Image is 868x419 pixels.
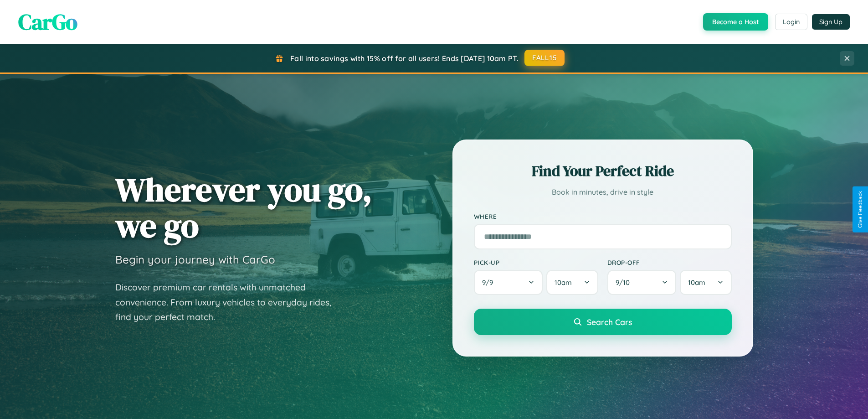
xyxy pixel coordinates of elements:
span: 10am [688,278,705,287]
span: 10am [555,278,572,287]
button: Search Cars [474,309,732,335]
button: 9/10 [607,270,677,295]
label: Pick-up [474,259,598,266]
div: Give Feedback [857,191,863,228]
label: Drop-off [607,259,732,266]
span: Search Cars [587,317,632,327]
h2: Find Your Perfect Ride [474,161,732,181]
button: Become a Host [703,13,768,31]
label: Where [474,212,732,220]
button: 10am [546,270,598,295]
h3: Begin your journey with CarGo [115,253,275,266]
span: 9 / 10 [616,278,634,287]
button: 10am [680,270,731,295]
button: Login [775,14,807,30]
h1: Wherever you go, we go [115,171,372,243]
button: FALL15 [524,50,565,66]
span: CarGo [18,7,77,37]
span: 9 / 9 [482,278,498,287]
p: Discover premium car rentals with unmatched convenience. From luxury vehicles to everyday rides, ... [115,280,343,325]
button: 9/9 [474,270,543,295]
span: Fall into savings with 15% off for all users! Ends [DATE] 10am PT. [290,54,519,63]
p: Book in minutes, drive in style [474,186,732,199]
button: Sign Up [812,14,850,30]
